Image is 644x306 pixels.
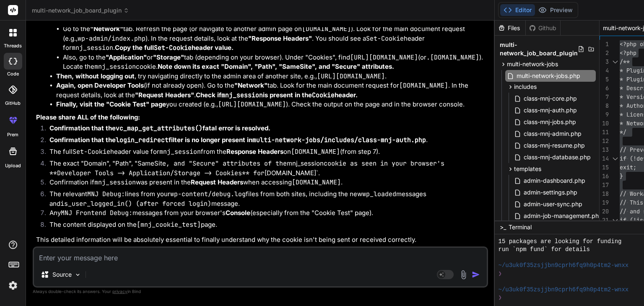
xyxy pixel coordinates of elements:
p: Source [52,270,72,279]
span: ❯ [498,270,502,278]
div: 15 [600,163,609,172]
strong: Again, open Developer Tools [56,81,144,89]
div: 7 [600,93,609,101]
span: class-mnj-resume.php [523,140,586,150]
strong: Confirmation that the filter is no longer present in [49,136,426,144]
div: 6 [600,84,609,93]
code: is_user_logged_in() (after forced login) [60,200,211,208]
strong: Response Headers [226,148,283,156]
strong: Then, without logging out [56,72,135,80]
span: multi-network-jobs [507,60,558,68]
img: icon [472,270,480,279]
div: 20 [600,207,609,216]
div: 3 [600,57,609,66]
li: The exact "Domain", "Path", "SameSite mnj_session [DOMAIN_NAME]`. [43,159,486,178]
code: mnj_session [159,148,201,156]
div: 17 [600,181,609,189]
strong: Request Headers [191,178,243,186]
code: .[DOMAIN_NAME] [426,53,479,62]
code: [mnj_cookie_test] [137,220,201,229]
div: 4 [600,66,609,75]
code: [URL][DOMAIN_NAME] [218,100,286,109]
span: } [620,172,623,180]
strong: "Response Headers" [248,34,312,42]
div: 10 [600,119,609,128]
label: threads [4,42,22,49]
span: admin-user-sync.php [523,199,583,209]
span: ❯ [498,294,502,302]
div: Click to collapse the range. [610,154,621,163]
span: Terminal [509,223,532,231]
span: class-mnj-core.php [523,93,578,104]
code: MNJ Debug: [87,190,125,198]
span: class-mnj-jobs.php [523,117,577,127]
span: exit; [620,163,636,171]
li: Any messages from your browser's (especially from the "Cookie Test" page). [43,208,486,220]
li: The full header value for from the on (from step 7). [43,147,486,159]
span: admin-settings.php [523,187,578,197]
code: wp_loaded [362,190,396,198]
span: templates [514,165,541,173]
button: Editor [500,4,535,16]
img: settings [6,278,20,293]
strong: Check if is present in the header. [196,91,358,99]
button: Preview [535,4,576,16]
code: MNJ Frontend Debug: [61,209,132,217]
div: 1 [600,40,609,49]
li: you created (e.g., ). Check the output on the page and in the browser console. [56,100,486,109]
span: multi-network_job_board_plugin [500,41,578,57]
span: ~/u3uk0f35zsjjbn9cprh6fq9h0p4tm2-wnxx [498,262,628,270]
span: admin-job-management.php [523,211,603,221]
strong: "Storage" [153,53,184,61]
div: Files [495,24,525,32]
code: cookie as seen in your browser's **Developer Tools -> Application/Storage -> Cookies** for [49,159,444,177]
div: 16 [600,172,609,181]
code: wp-content/debug.log [170,190,246,198]
div: 9 [600,110,609,119]
code: login_redirect [116,136,169,144]
p: This detailed information will be absolutely essential to finally understand why the cookie isn't... [36,235,486,245]
div: 8 [600,101,609,110]
code: mnj_session [72,44,113,52]
code: multi-network-jobs/includes/class-mnj-auth.php [252,136,426,144]
li: Go to the tab. Refresh the page (or navigate to another admin page on ). Look for the main docume... [63,24,486,53]
span: class-mnj-admin.php [523,129,582,139]
code: [URL][DOMAIN_NAME] [350,53,418,62]
label: prem [7,131,18,138]
code: wp-admin/index.php [78,34,145,43]
li: . [43,135,486,147]
label: Upload [5,162,21,169]
code: [DOMAIN_NAME] [292,178,341,187]
div: Click to collapse the range. [610,57,621,66]
code: [DOMAIN_NAME] [291,148,340,156]
code: Set-Cookie [154,44,192,52]
code: mnj_session [221,91,263,99]
code: Set-Cookie [366,34,404,43]
span: class-mnj-database.php [523,152,592,162]
code: mnj_session [94,178,136,187]
strong: Console [226,209,250,217]
li: The content displayed on the page. [43,220,486,232]
span: ~/u3uk0f35zsjjbn9cprh6fq9h0p4tm2-wnxx [498,286,628,294]
div: 2 [600,49,609,57]
span: admin-dashboard.php [523,176,586,186]
code: mnj_session [94,62,136,71]
strong: Confirmation that the fatal error is resolved. [49,124,270,132]
label: GitHub [5,100,21,107]
code: , and "Secure" attributes of the [166,159,287,168]
div: 5 [600,75,609,84]
span: >_ [500,223,506,231]
li: Confirmation if was present in the when accessing . [43,178,486,189]
span: includes [514,83,537,91]
li: , open your browser's (usually F12 or right-click -> Inspect). [56,5,486,72]
li: , try navigating directly to the admin area of another site, e.g., . [56,72,486,81]
span: class-mnj-auth.php [523,105,578,115]
li: The relevant lines from your files from both sites, including the new messages and message. [43,189,486,208]
div: Click to collapse the range. [610,216,621,225]
label: code [7,70,19,78]
strong: "Request Headers" [135,91,194,99]
img: Pick Models [74,271,81,278]
img: attachment [459,270,468,280]
strong: Please share ALL of the following: [36,113,140,121]
span: run `npm fund` for details [498,246,589,254]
